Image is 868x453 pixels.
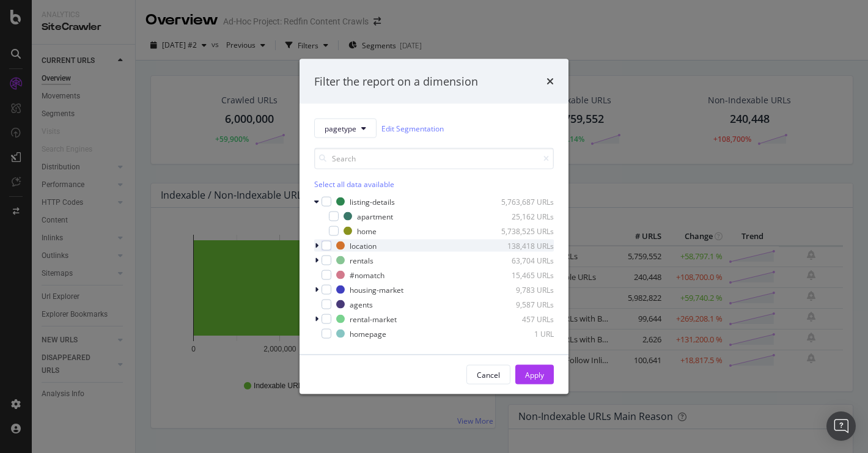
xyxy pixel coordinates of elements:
div: rentals [350,255,373,265]
div: apartment [357,211,393,221]
div: homepage [350,328,386,339]
div: 63,704 URLs [494,255,554,265]
span: pagetype [325,123,356,133]
div: 25,162 URLs [494,211,554,221]
div: Apply [525,369,544,380]
button: Cancel [466,365,510,385]
div: housing-market [350,284,403,295]
button: pagetype [314,119,377,138]
div: 9,783 URLs [494,284,554,295]
button: Apply [515,365,554,385]
a: Edit Segmentation [381,122,444,134]
div: listing-details [350,196,395,207]
div: 9,587 URLs [494,299,554,309]
div: times [546,73,554,89]
div: 457 URLs [494,314,554,324]
div: home [357,226,377,236]
div: Open Intercom Messenger [826,411,856,441]
div: agents [350,299,373,309]
div: 138,418 URLs [494,240,554,251]
div: #nomatch [350,270,384,280]
div: rental-market [350,314,397,324]
div: 15,465 URLs [494,270,554,280]
div: Filter the report on a dimension [314,73,478,89]
div: Select all data available [314,179,554,190]
div: location [350,240,377,251]
div: 5,738,525 URLs [494,226,554,236]
div: 5,763,687 URLs [494,196,554,207]
input: Search [314,148,554,169]
div: modal [300,59,568,394]
div: Cancel [477,369,500,380]
div: 1 URL [494,328,554,339]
